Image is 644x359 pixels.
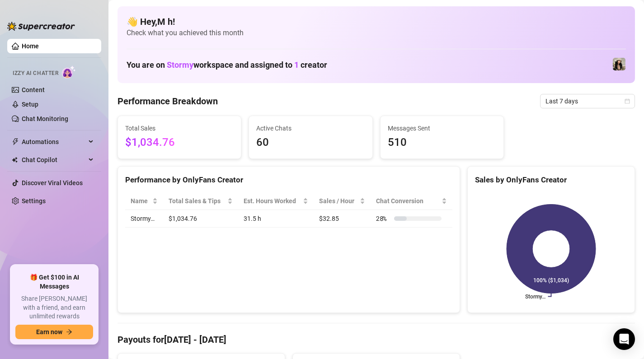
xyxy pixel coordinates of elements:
a: Discover Viral Videos [22,179,83,186]
span: 🎁 Get $100 in AI Messages [15,273,93,291]
span: Automations [22,135,86,149]
th: Chat Conversion [371,192,452,210]
img: AI Chatter [62,65,76,79]
span: $1,034.76 [125,134,234,151]
span: Earn now [36,328,62,336]
span: Name [131,196,150,206]
span: Share [PERSON_NAME] with a friend, and earn unlimited rewards [15,294,93,321]
span: Chat Conversion [376,196,440,206]
h4: 👋 Hey, M h ! [127,15,626,28]
span: Total Sales & Tips [169,196,226,206]
div: Est. Hours Worked [244,196,301,206]
span: Chat Copilot [22,153,86,167]
span: Total Sales [125,123,234,133]
span: calendar [625,98,630,104]
button: Earn nowarrow-right [15,325,93,339]
a: Chat Monitoring [22,115,68,122]
span: Sales / Hour [319,196,358,206]
img: logo-BBDzfeDw.svg [7,22,75,31]
span: arrow-right [66,329,72,335]
span: Active Chats [256,123,365,133]
span: Stormy [167,60,193,70]
div: Open Intercom Messenger [613,328,635,350]
span: 28 % [376,214,390,224]
text: Stormy… [525,294,545,300]
th: Sales / Hour [314,192,371,210]
span: Check what you achieved this month [127,28,626,38]
a: Setup [22,101,38,108]
span: 510 [388,134,496,151]
span: Messages Sent [388,123,496,133]
img: Chat Copilot [12,157,18,163]
span: 60 [256,134,365,151]
span: Izzy AI Chatter [13,69,58,78]
h4: Payouts for [DATE] - [DATE] [118,333,635,346]
a: Home [22,42,39,50]
td: $1,034.76 [163,210,238,228]
h4: Performance Breakdown [118,95,218,107]
th: Name [125,192,163,210]
h1: You are on workspace and assigned to creator [127,60,327,70]
a: Settings [22,197,46,205]
div: Sales by OnlyFans Creator [475,174,627,186]
td: Stormy… [125,210,163,228]
td: 31.5 h [238,210,314,228]
th: Total Sales & Tips [163,192,238,210]
td: $32.85 [314,210,371,228]
a: Content [22,86,45,93]
span: Last 7 days [545,94,630,108]
img: Stormy [613,58,625,70]
span: thunderbolt [12,138,19,145]
span: 1 [294,60,299,70]
div: Performance by OnlyFans Creator [125,174,452,186]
